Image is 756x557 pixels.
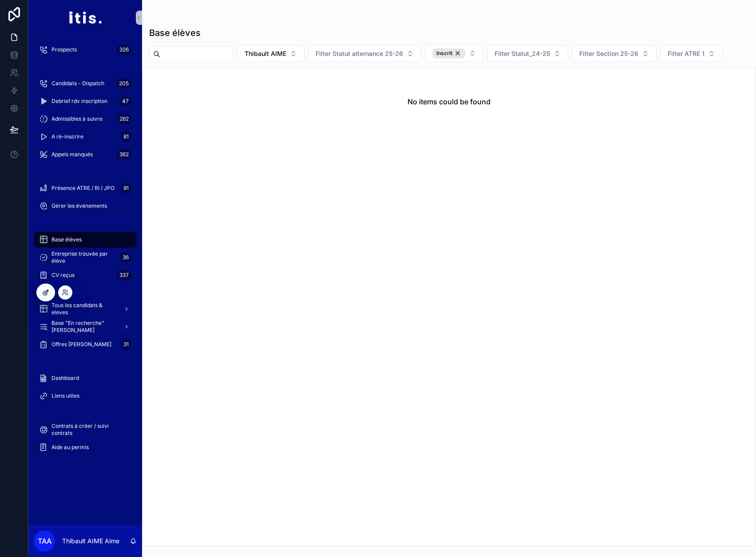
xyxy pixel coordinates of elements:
button: Select Button [572,45,657,62]
a: Candidats - Dispatch205 [34,75,137,91]
span: Filter Statut alternance 25-26 [316,49,403,58]
button: Select Button [487,45,568,62]
button: Select Button [425,44,483,62]
div: Inscrit [432,48,465,58]
button: Select Button [308,45,421,62]
a: Admissibles à suivre262 [34,111,137,127]
h1: Base élèves [149,27,201,39]
span: Offres [PERSON_NAME] [51,341,111,348]
a: Aide au permis [34,439,137,455]
a: Présence ATRE / RI / JPO91 [34,180,137,196]
a: Gérer les évènements [34,198,137,214]
a: Base élèves [34,232,137,248]
div: 337 [117,270,131,280]
div: 262 [117,114,131,124]
button: Unselect INSCRIT [432,48,465,58]
a: CV reçus337 [34,267,137,283]
a: Liens utiles [34,388,137,404]
span: Filter Statut_24-25 [495,49,550,58]
div: 31 [121,339,131,350]
span: Entreprise trouvée par élève [51,250,116,265]
img: App logo [68,11,102,25]
div: 362 [117,149,131,160]
button: Select Button [660,45,723,62]
a: Contrats à créer / suivi contrats [34,422,137,438]
a: Offres [PERSON_NAME]31 [34,336,137,352]
button: Select Button [237,45,305,62]
div: 47 [119,96,131,107]
span: Admissibles à suivre [51,115,103,122]
span: CV reçus [51,272,75,279]
span: Candidats - Dispatch [51,80,104,87]
div: scrollable content [28,36,142,467]
div: 326 [117,44,131,55]
span: TAA [38,536,51,546]
a: Tous les candidats & eleves [34,301,137,317]
a: Base "En recherche" [PERSON_NAME] [34,319,137,335]
span: Liens utiles [51,392,79,399]
a: Entreprise trouvée par élève36 [34,249,137,265]
div: 36 [120,252,131,263]
span: Debrief rdv inscription [51,98,107,105]
div: 81 [121,131,131,142]
a: Appels manqués362 [34,146,137,162]
span: A ré-inscrire [51,133,83,140]
a: Debrief rdv inscription47 [34,93,137,109]
span: Dashboard [51,375,79,382]
a: Prospects326 [34,42,137,58]
span: Tous les candidats & eleves [51,302,116,316]
span: Appels manqués [51,151,93,158]
div: 205 [116,78,131,89]
a: Dashboard [34,370,137,386]
span: Gérer les évènements [51,202,107,209]
a: A ré-inscrire81 [34,129,137,145]
p: Thibault AIME Aime [62,537,119,545]
span: Présence ATRE / RI / JPO [51,185,115,192]
span: Contrats à créer / suivi contrats [51,423,128,437]
span: Filter Section 25-26 [579,49,638,58]
span: Base élèves [51,236,82,243]
h2: No items could be found [408,96,491,107]
span: Base "En recherche" [PERSON_NAME] [51,320,116,334]
span: Thibault AIME [245,49,286,58]
div: 91 [121,183,131,194]
span: Filter ATRE 1 [668,49,705,58]
span: Aide au permis [51,444,89,451]
span: Prospects [51,46,77,53]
